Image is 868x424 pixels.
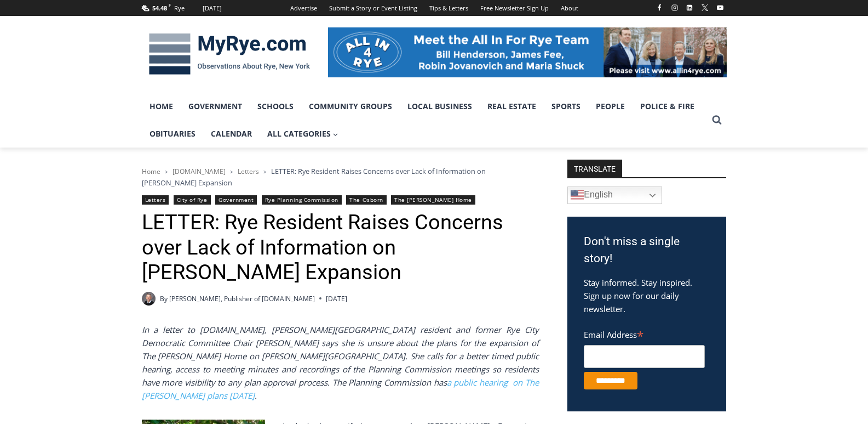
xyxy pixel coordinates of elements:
[707,110,727,130] button: View Search Form
[203,120,260,148] a: Calendar
[142,166,486,187] span: LETTER: Rye Resident Raises Concerns over Lack of Information on [PERSON_NAME] Expansion
[142,210,539,285] h1: LETTER: Rye Resident Raises Concerns over Lack of Information on [PERSON_NAME] Expansion
[588,93,633,120] a: People
[142,26,317,83] img: MyRye.com
[698,1,711,14] a: X
[215,195,257,205] a: Government
[391,195,475,205] a: The [PERSON_NAME] Home
[142,167,160,176] a: Home
[142,93,707,148] nav: Primary Navigation
[584,276,710,315] p: Stay informed. Stay inspired. Sign up now for our daily newsletter.
[544,93,588,120] a: Sports
[326,293,347,304] time: [DATE]
[238,167,259,176] a: Letters
[653,1,666,14] a: Facebook
[142,166,539,188] nav: Breadcrumbs
[142,292,156,306] a: Author image
[633,93,702,120] a: Police & Fire
[263,168,267,176] span: >
[480,93,544,120] a: Real Estate
[160,293,168,304] span: By
[567,186,662,204] a: English
[668,1,681,14] a: Instagram
[169,2,171,8] span: F
[267,128,338,140] span: All Categories
[400,93,480,120] a: Local Business
[142,324,539,401] em: In a letter to [DOMAIN_NAME], [PERSON_NAME][GEOGRAPHIC_DATA] resident and former Rye City Democra...
[142,377,539,401] a: a public hearing on The [PERSON_NAME] plans [DATE]
[346,195,386,205] a: The Osborn
[181,93,250,120] a: Government
[328,27,727,77] img: All in for Rye
[165,168,168,176] span: >
[174,3,185,13] div: Rye
[152,4,167,12] span: 54.48
[714,1,727,14] a: YouTube
[260,120,346,148] a: All Categories
[567,160,622,177] strong: TRANSLATE
[173,167,226,176] a: [DOMAIN_NAME]
[584,233,710,268] h3: Don't miss a single story!
[142,93,181,120] a: Home
[571,189,584,202] img: en
[250,93,301,120] a: Schools
[142,195,169,205] a: Letters
[262,195,342,205] a: Rye Planning Commission
[142,120,203,148] a: Obituaries
[584,324,705,343] label: Email Address
[683,1,696,14] a: Linkedin
[203,3,222,13] div: [DATE]
[301,93,400,120] a: Community Groups
[169,294,315,303] a: [PERSON_NAME], Publisher of [DOMAIN_NAME]
[174,195,211,205] a: City of Rye
[230,168,233,176] span: >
